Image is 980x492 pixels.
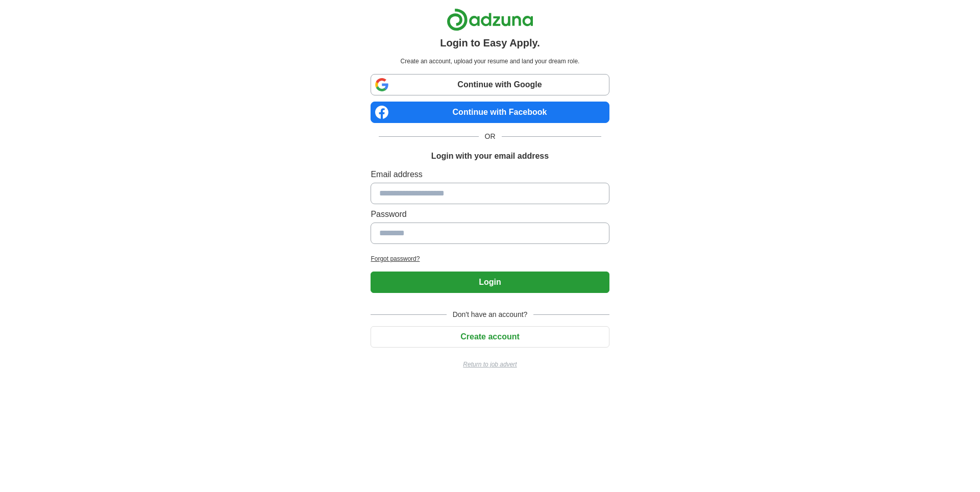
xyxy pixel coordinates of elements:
[371,168,609,181] label: Email address
[447,309,534,320] span: Don't have an account?
[371,254,609,263] a: Forgot password?
[371,272,609,293] button: Login
[371,326,609,348] button: Create account
[431,150,549,162] h1: Login with your email address
[371,102,609,123] a: Continue with Facebook
[440,35,540,51] h1: Login to Easy Apply.
[371,208,609,220] label: Password
[479,131,502,142] span: OR
[371,332,609,341] a: Create account
[373,57,607,66] p: Create an account, upload your resume and land your dream role.
[371,360,609,369] a: Return to job advert
[371,74,609,95] a: Continue with Google
[447,8,533,31] img: Adzuna logo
